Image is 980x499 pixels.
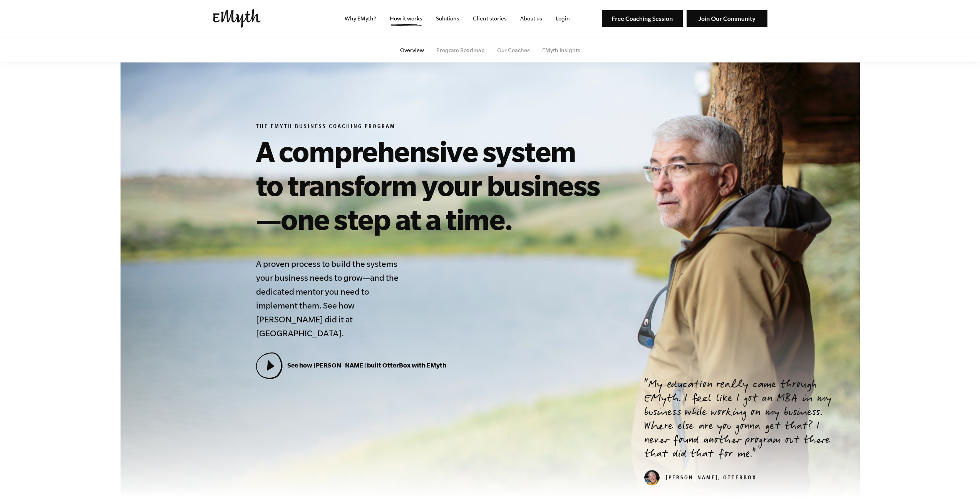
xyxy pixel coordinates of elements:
[687,10,767,27] img: Join Our Community
[436,47,485,53] a: Program Roadmap
[644,379,841,462] p: My education really came through EMyth. I feel like I got an MBA in my business while working on ...
[256,257,404,340] h4: A proven process to build the systems your business needs to grow—and the dedicated mentor you ne...
[256,123,607,131] h6: The EMyth Business Coaching Program
[213,9,261,28] img: EMyth
[256,361,446,369] a: See how [PERSON_NAME] built OtterBox with EMyth
[497,47,530,53] a: Our Coaches
[644,475,757,482] cite: [PERSON_NAME], OtterBox
[644,470,660,486] img: Curt Richardson, OtterBox
[602,10,683,27] img: Free Coaching Session
[256,134,607,236] h1: A comprehensive system to transform your business—one step at a time.
[400,47,424,53] a: Overview
[542,47,580,53] a: EMyth Insights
